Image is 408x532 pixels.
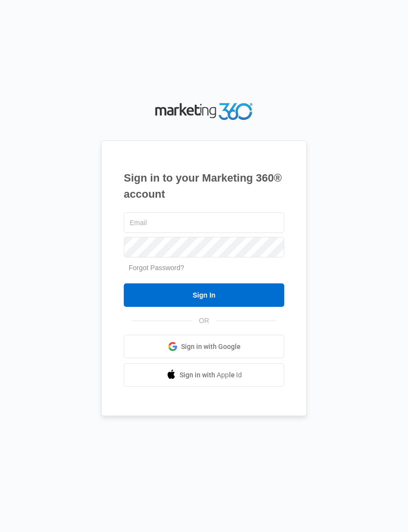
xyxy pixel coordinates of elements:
[129,264,184,272] a: Forgot Password?
[124,283,284,307] input: Sign In
[180,370,242,380] span: Sign in with Apple Id
[124,212,284,233] input: Email
[192,316,216,326] span: OR
[124,363,284,387] a: Sign in with Apple Id
[181,342,241,352] span: Sign in with Google
[124,335,284,358] a: Sign in with Google
[124,170,284,202] h1: Sign in to your Marketing 360® account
